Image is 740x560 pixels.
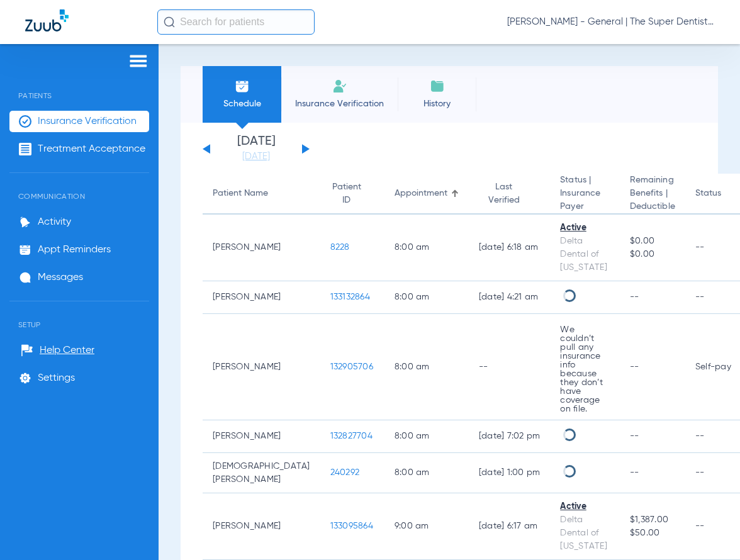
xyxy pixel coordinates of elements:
[384,281,469,314] td: 8:00 AM
[218,135,294,163] li: [DATE]
[38,271,83,284] span: Messages
[507,16,715,28] span: [PERSON_NAME] - General | The Super Dentists
[384,453,469,493] td: 8:00 AM
[38,372,75,384] span: Settings
[164,16,175,28] img: Search Icon
[395,187,459,200] div: Appointment
[203,281,320,314] td: [PERSON_NAME]
[630,235,675,248] span: $0.00
[469,314,551,420] td: --
[213,187,310,200] div: Patient Name
[630,468,639,477] span: --
[291,98,388,110] span: Insurance Verification
[560,500,610,513] div: Active
[560,187,610,213] span: Insurance Payer
[430,79,445,94] img: History
[330,362,373,371] span: 132905706
[560,325,610,413] p: We couldn’t pull any insurance info because they don’t have coverage on file.
[384,215,469,281] td: 8:00 AM
[332,79,347,94] img: Manual Insurance Verification
[9,301,149,329] span: Setup
[330,293,370,301] span: 133132864
[213,187,268,200] div: Patient Name
[128,53,149,69] img: hamburger-icon
[38,216,71,228] span: Activity
[21,344,94,357] a: Help Center
[218,150,294,163] a: [DATE]
[330,243,350,252] span: 8228
[620,174,685,215] th: Remaining Benefits |
[38,143,145,155] span: Treatment Acceptance
[384,420,469,453] td: 8:00 AM
[38,244,111,256] span: Appt Reminders
[235,79,250,94] img: Schedule
[330,468,360,477] span: 240292
[384,314,469,420] td: 8:00 AM
[630,527,675,540] span: $50.00
[469,493,551,560] td: [DATE] 6:17 AM
[630,293,639,301] span: --
[9,72,149,100] span: Patients
[469,281,551,314] td: [DATE] 4:21 AM
[560,513,610,553] div: Delta Dental of [US_STATE]
[330,181,363,207] div: Patient ID
[203,420,320,453] td: [PERSON_NAME]
[330,181,374,207] div: Patient ID
[203,215,320,281] td: [PERSON_NAME]
[212,98,272,110] span: Schedule
[469,420,551,453] td: [DATE] 7:02 PM
[203,314,320,420] td: [PERSON_NAME]
[630,362,639,371] span: --
[479,181,529,207] div: Last Verified
[330,432,373,440] span: 132827704
[9,173,149,201] span: Communication
[630,513,675,527] span: $1,387.00
[157,9,315,35] input: Search for patients
[25,9,69,31] img: Zuub Logo
[469,453,551,493] td: [DATE] 1:00 PM
[630,248,675,261] span: $0.00
[630,432,639,440] span: --
[469,215,551,281] td: [DATE] 6:18 AM
[38,115,137,128] span: Insurance Verification
[560,221,610,235] div: Active
[40,344,94,357] span: Help Center
[330,522,373,530] span: 133095864
[550,174,620,215] th: Status |
[384,493,469,560] td: 9:00 AM
[203,453,320,493] td: [DEMOGRAPHIC_DATA][PERSON_NAME]
[203,493,320,560] td: [PERSON_NAME]
[630,200,675,213] span: Deductible
[407,98,467,110] span: History
[395,187,447,200] div: Appointment
[479,181,541,207] div: Last Verified
[560,235,610,274] div: Delta Dental of [US_STATE]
